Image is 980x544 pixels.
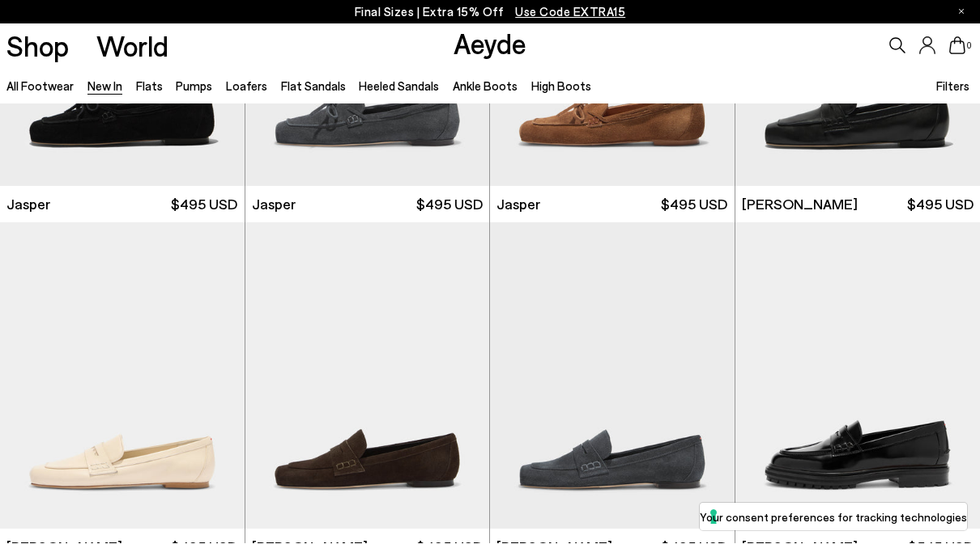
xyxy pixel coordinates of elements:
p: Final Sizes | Extra 15% Off [355,2,626,23]
span: Jasper [496,195,540,215]
span: [PERSON_NAME] [742,195,858,215]
button: Your consent preferences for tracking technologies [700,504,967,531]
span: Jasper [252,195,296,215]
a: Shop [6,32,69,61]
span: $495 USD [416,195,483,215]
a: Loafers [226,79,267,94]
img: Lana Suede Loafers [245,223,490,529]
a: Heeled Sandals [359,79,439,94]
a: Ankle Boots [453,79,518,94]
a: Pumps [176,79,212,94]
a: High Boots [531,79,591,94]
a: World [96,32,168,61]
span: $495 USD [171,195,237,215]
span: 0 [965,42,974,51]
a: Flat Sandals [281,79,346,94]
a: 0 [949,37,965,55]
span: $495 USD [661,195,727,215]
a: Flats [136,79,163,94]
a: Aeyde [454,27,526,61]
label: Your consent preferences for tracking technologies [700,509,967,526]
a: Jasper $495 USD [245,187,490,223]
span: $495 USD [907,195,974,215]
img: Lana Suede Loafers [490,223,735,529]
span: Jasper [6,195,50,215]
span: Filters [936,79,969,94]
a: All Footwear [6,79,74,94]
a: Jasper $495 USD [490,187,735,223]
span: Navigate to /collections/ss25-final-sizes [515,5,625,19]
a: New In [87,79,122,94]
